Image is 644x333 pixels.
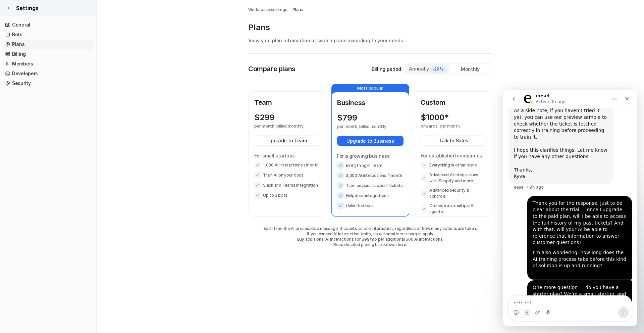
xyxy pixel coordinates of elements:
p: $ 799 [337,113,357,123]
div: Thank you for the response. Just to be clear about the trial — once I upgrade to the paid plan, w... [24,106,129,190]
li: Up to 3 bots [254,192,320,199]
p: Business [337,98,404,108]
a: Security [3,79,94,88]
li: Train on past support tickets [337,182,404,189]
button: Send a message… [115,217,126,228]
p: If you exceed AI interaction limits, no automatic surcharges apply. [248,231,492,237]
p: Most popular [332,84,409,92]
li: 3,000 AI interactions / month [337,172,404,179]
div: Thank you for the response. Just to be clear about the trial — once I upgrade to the paid plan, w... [30,110,123,156]
p: For small startups [254,152,320,159]
li: Advanced security & controls [421,187,486,199]
li: Orchestrate multiple AI agents [421,203,486,215]
p: Team [254,97,320,107]
div: Monthly [449,64,492,74]
div: Marcelo says… [5,190,129,266]
a: Plans [292,7,303,13]
button: Upgrade to Team [254,136,320,145]
span: -20% [430,66,446,73]
button: Upgrade to Business [337,136,404,146]
p: Each time the AI processes a message, it counts as one interaction, regardless of how many action... [248,226,492,231]
p: per month, billed monthly [254,124,308,129]
a: Bots [3,30,94,39]
button: Upload attachment [32,220,37,225]
p: $ 1000* [421,113,449,122]
p: Compare plans [248,64,296,74]
p: For established companies [421,152,486,159]
p: Custom [421,97,486,107]
button: Talk to Sales [421,136,486,145]
li: Train AI on your docs [254,172,320,179]
a: Developers [3,69,94,78]
li: 1,000 AI interactions / month [254,162,320,169]
p: $ 299 [254,113,275,122]
li: Everything in Team [337,162,404,169]
p: View your plan information or switch plans according to your needs [248,37,492,44]
div: I’m also wondering: how long does the AI training process take before this kind of solution is up... [30,159,123,186]
div: Marcelo says… [5,106,129,191]
button: Start recording [43,220,48,225]
div: One more question — do you have a starter plan? We’re a small startup, and paying $800 per month ... [30,194,123,253]
a: Billing [3,49,94,59]
div: Annually [409,65,446,73]
li: Unlimited bots [337,202,404,209]
span: Settings [16,4,39,12]
a: Workspace settings [248,7,287,13]
div: eesel • 9h ago [11,95,41,99]
a: Read detailed pricing breakdown here. [333,242,407,247]
div: Thanks, Kyva [11,77,105,90]
a: Plans [3,40,94,49]
li: Everything in other plans [421,162,486,169]
a: Members [3,59,94,68]
textarea: Message… [6,206,128,217]
li: Helpdesk integrations [337,192,404,199]
button: Gif picker [21,220,26,225]
div: I hope this clarifies things. Let me know if you have any other questions. ​ [11,57,105,77]
p: onwards, per month [421,124,474,129]
p: Billing period [372,65,401,73]
span: / [289,7,291,13]
div: As a side note, if you haven’t tried it yet, you can use our preview sample to check whether the ... [11,17,105,57]
p: per month, billed monthly [337,124,391,129]
a: General [3,20,94,30]
button: Emoji picker [10,220,16,225]
p: For a growing business [337,152,404,159]
iframe: Intercom live chat [503,90,637,326]
div: One more question — do you have a starter plan? We’re a small startup, and paying $800 per month ... [24,190,129,257]
li: Slack and Teams integration [254,182,320,189]
p: Buy additional AI interactions for $99/mo per additional 500 AI interactions. [248,237,492,242]
p: Plans [248,22,492,33]
li: Advanced AI integrations with Shopify and more [421,172,486,184]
